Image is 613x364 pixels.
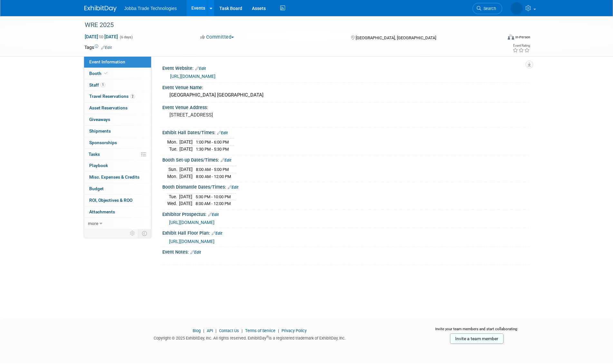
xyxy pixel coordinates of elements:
[89,152,100,157] span: Tasks
[196,147,229,152] span: 1:30 PM - 5:30 PM
[179,139,193,146] td: [DATE]
[450,333,503,344] a: Invite a team member
[198,34,236,41] button: Committed
[89,186,104,191] span: Budget
[84,206,151,218] a: Attachments
[88,221,98,226] span: more
[101,82,105,87] span: 1
[162,182,529,191] div: Booth Dismantle Dates/Times:
[169,239,215,244] a: [URL][DOMAIN_NAME]
[138,229,151,238] td: Toggle Event Tabs
[84,149,151,160] a: Tasks
[162,228,529,237] div: Exhibit Hall Floor Plan:
[169,112,308,118] pre: [STREET_ADDRESS]
[89,59,125,64] span: Event Information
[84,56,151,68] a: Event Information
[89,140,117,145] span: Sponsorships
[89,128,111,134] span: Shipments
[84,137,151,148] a: Sponsorships
[196,167,229,172] span: 8:00 AM - 5:00 PM
[179,166,193,173] td: [DATE]
[196,140,229,145] span: 1:00 PM - 6:00 PM
[162,128,529,136] div: Exhibit Hall Dates/Times:
[167,139,179,146] td: Mon.
[84,34,118,40] span: [DATE] [DATE]
[266,335,269,339] sup: ®
[515,35,530,40] div: In-Person
[169,220,215,225] a: [URL][DOMAIN_NAME]
[219,328,239,333] a: Contact Us
[167,90,524,100] div: [GEOGRAPHIC_DATA] [GEOGRAPHIC_DATA]
[162,155,529,163] div: Booth Set-up Dates/Times:
[190,250,201,255] a: Edit
[127,229,138,238] td: Personalize Event Tab Strip
[84,160,151,171] a: Playbook
[167,193,179,200] td: Tue.
[193,328,201,333] a: Blog
[89,117,110,122] span: Giveaways
[425,326,529,336] div: Invite your team members and start collaborating:
[170,74,216,79] a: [URL][DOMAIN_NAME]
[82,19,493,31] div: WRE 2025
[473,3,502,14] a: Search
[162,103,529,111] div: Event Venue Address:
[356,35,436,40] span: [GEOGRAPHIC_DATA], [GEOGRAPHIC_DATA]
[217,131,228,135] a: Edit
[212,231,222,236] a: Edit
[512,44,530,47] div: Event Rating
[130,94,135,99] span: 2
[89,82,105,88] span: Staff
[221,158,231,163] a: Edit
[89,209,115,214] span: Attachments
[202,328,206,333] span: |
[84,172,151,183] a: Misc. Expenses & Credits
[179,200,192,207] td: [DATE]
[167,166,179,173] td: Sun.
[511,2,523,14] img: David Almario
[84,126,151,137] a: Shipments
[214,328,218,333] span: |
[84,91,151,102] a: Travel Reservations2
[208,212,219,217] a: Edit
[240,328,244,333] span: |
[84,114,151,125] a: Giveaways
[84,44,112,51] td: Tags
[89,71,109,76] span: Booth
[84,68,151,79] a: Booth
[196,194,231,199] span: 5:30 PM - 10:00 PM
[162,247,529,256] div: Event Notes:
[89,174,139,180] span: Misc. Expenses & Credits
[84,5,117,12] img: ExhibitDay
[195,66,206,71] a: Edit
[196,174,231,179] span: 8:00 AM - 12:00 PM
[84,183,151,194] a: Budget
[104,71,108,75] i: Booth reservation complete
[84,79,151,91] a: Staff1
[464,33,531,43] div: Event Format
[89,163,108,168] span: Playbook
[84,334,416,341] div: Copyright © 2025 ExhibitDay, Inc. All rights reserved. ExhibitDay is a registered trademark of Ex...
[89,198,132,203] span: ROI, Objectives & ROO
[508,34,514,40] img: Format-Inperson.png
[245,328,275,333] a: Terms of Service
[124,6,177,11] span: Jobba Trade Technologies
[179,193,192,200] td: [DATE]
[84,218,151,229] a: more
[89,105,128,110] span: Asset Reservations
[84,102,151,114] a: Asset Reservations
[179,173,193,180] td: [DATE]
[162,210,529,218] div: Exhibitor Prospectus:
[167,146,179,153] td: Tue.
[207,328,213,333] a: API
[162,63,529,72] div: Event Website:
[89,94,135,99] span: Travel Reservations
[84,195,151,206] a: ROI, Objectives & ROO
[276,328,281,333] span: |
[481,6,496,11] span: Search
[179,146,193,153] td: [DATE]
[98,34,104,39] span: to
[101,45,112,50] a: Edit
[282,328,307,333] a: Privacy Policy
